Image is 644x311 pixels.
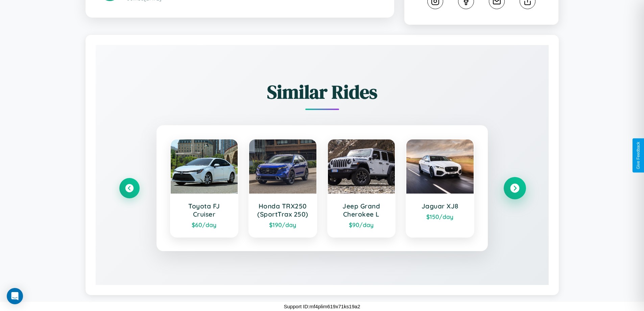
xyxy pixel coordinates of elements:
[413,213,467,220] div: $ 150 /day
[284,302,360,311] p: Support ID: mf4plim619x71ks19a2
[170,139,239,238] a: Toyota FJ Cruiser$60/day
[413,202,467,210] h3: Jaguar XJ8
[335,221,388,228] div: $ 90 /day
[7,288,23,304] div: Open Intercom Messenger
[327,139,396,238] a: Jeep Grand Cherokee L$90/day
[177,221,231,228] div: $ 60 /day
[636,142,641,169] div: Give Feedback
[256,221,310,228] div: $ 190 /day
[177,202,231,218] h3: Toyota FJ Cruiser
[119,79,525,105] h2: Similar Rides
[248,139,317,238] a: Honda TRX250 (SportTrax 250)$190/day
[406,139,474,238] a: Jaguar XJ8$150/day
[335,202,388,218] h3: Jeep Grand Cherokee L
[256,202,310,218] h3: Honda TRX250 (SportTrax 250)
